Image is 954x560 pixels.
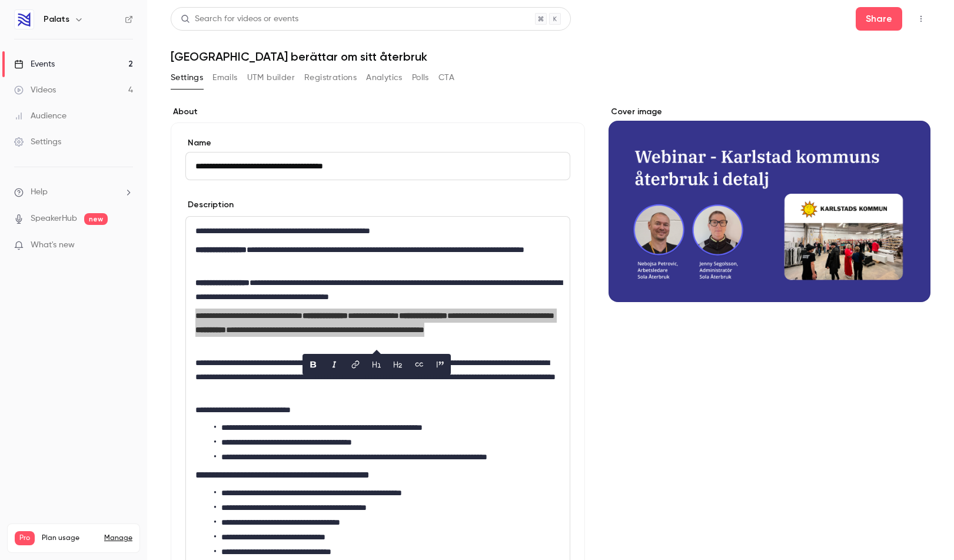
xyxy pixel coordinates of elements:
[14,186,133,198] li: help-dropdown-opener
[856,7,902,31] button: Share
[15,10,34,29] img: Palats
[609,106,930,302] section: Cover image
[412,68,429,87] button: Polls
[31,186,48,198] span: Help
[304,68,357,87] button: Registrations
[84,213,108,225] span: new
[247,68,295,87] button: UTM builder
[31,239,75,251] span: What's new
[14,110,67,122] div: Audience
[438,68,454,87] button: CTA
[14,84,56,96] div: Videos
[15,531,35,545] span: Pro
[185,137,570,149] label: Name
[185,199,234,211] label: Description
[325,355,344,374] button: italic
[609,106,930,118] label: Cover image
[119,240,133,251] iframe: Noticeable Trigger
[171,68,203,87] button: Settings
[14,136,61,148] div: Settings
[14,58,55,70] div: Events
[304,355,323,374] button: bold
[171,106,585,118] label: About
[44,14,69,25] h6: Palats
[171,49,930,64] h1: [GEOGRAPHIC_DATA] berättar om sitt återbruk
[31,213,77,225] a: SpeakerHub
[366,68,403,87] button: Analytics
[431,355,450,374] button: blockquote
[104,534,132,543] a: Manage
[212,68,237,87] button: Emails
[42,534,97,543] span: Plan usage
[181,13,298,25] div: Search for videos or events
[346,355,365,374] button: link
